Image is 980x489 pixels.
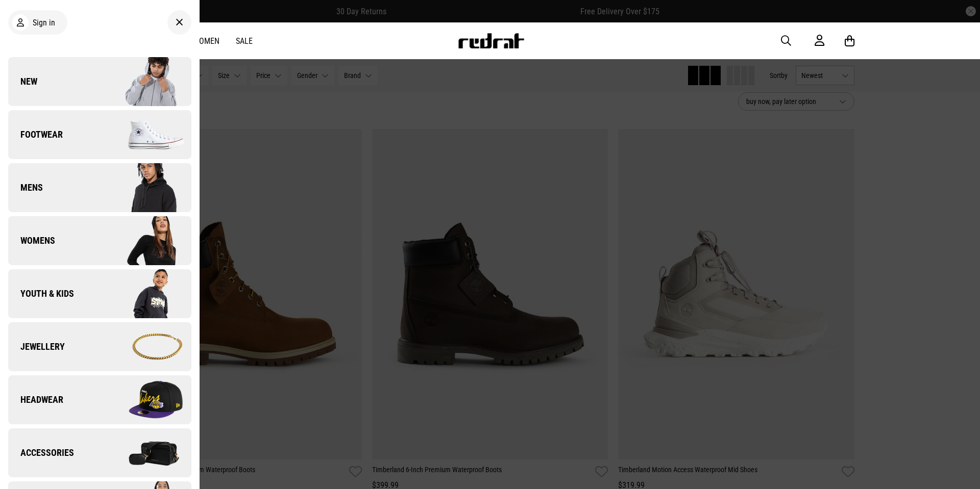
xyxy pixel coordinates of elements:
img: Company [100,109,191,160]
img: Company [100,56,191,107]
span: Footwear [8,128,63,141]
a: Accessories Company [8,428,191,477]
span: Sign in [33,18,55,28]
a: Sale [236,36,253,46]
a: Mens Company [8,163,191,212]
span: New [8,75,37,88]
a: Footwear Company [8,110,191,159]
a: Jewellery Company [8,322,191,371]
a: New Company [8,57,191,106]
button: Open LiveChat chat widget [8,4,39,35]
img: Company [100,321,191,372]
span: Mens [8,182,43,194]
img: Company [100,215,191,266]
span: Womens [8,235,55,247]
span: Accessories [8,447,74,459]
img: Company [100,427,191,478]
span: Youth & Kids [8,288,74,300]
a: Women [193,36,219,46]
img: Company [100,374,191,425]
span: Headwear [8,394,63,406]
img: Company [100,162,191,213]
span: Jewellery [8,341,65,353]
a: Youth & Kids Company [8,269,191,318]
a: Womens Company [8,216,191,265]
img: Company [100,268,191,319]
a: Headwear Company [8,375,191,424]
img: Redrat logo [457,33,525,48]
